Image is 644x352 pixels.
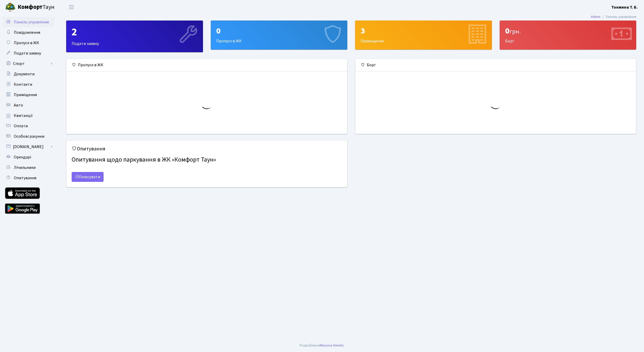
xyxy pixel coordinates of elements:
a: Пропуск в ЖК [3,38,55,48]
div: . [300,343,345,348]
span: Опитування [14,175,36,181]
div: Пропуск в ЖК [66,59,347,71]
a: 2Подати заявку [66,21,203,52]
a: Повідомлення [3,27,55,38]
h5: Опитування [72,146,342,152]
a: Орендарі [3,152,55,162]
a: Опитування [3,173,55,183]
span: Повідомлення [14,30,40,35]
div: Борг [500,21,636,49]
a: Подати заявку [3,48,55,58]
a: Оплати [3,121,55,131]
div: Пропуск в ЖК [211,21,347,49]
a: Особові рахунки [3,131,55,142]
a: Квитанції [3,110,55,121]
a: Документи [3,69,55,79]
span: Панель управління [14,19,49,25]
b: Токмина Т. Б. [611,4,638,10]
span: Орендарі [14,154,31,160]
div: 0 [505,26,631,36]
div: Приміщення [355,21,492,49]
span: Документи [14,71,35,77]
div: Подати заявку [66,21,203,52]
span: Авто [14,102,23,108]
a: Панель управління [3,17,55,27]
div: 0 [216,26,342,36]
a: Лічильники [3,162,55,173]
button: Переключити навігацію [65,3,78,11]
span: Подати заявку [14,50,41,56]
nav: breadcrumb [583,11,644,22]
span: Оплати [14,123,28,129]
a: Massive Kinetic [320,343,344,348]
img: logo.png [5,2,16,12]
div: 2 [72,26,198,38]
a: Спорт [3,58,55,69]
a: Авто [3,100,55,110]
a: Контакти [3,79,55,90]
a: [DOMAIN_NAME] [3,142,55,152]
span: Пропуск в ЖК [14,40,39,46]
span: Лічильники [14,165,36,170]
span: Приміщення [14,92,37,98]
h4: Опитування щодо паркування в ЖК «Комфорт Таун» [72,154,342,166]
a: Голосувати [72,172,104,182]
div: Борг [355,59,636,71]
a: Приміщення [3,90,55,100]
a: Токмина Т. Б. [611,4,638,10]
a: 0Пропуск в ЖК [211,21,348,50]
span: грн. [510,27,521,36]
span: Квитанції [14,113,33,118]
b: Комфорт [18,3,43,11]
span: Особові рахунки [14,134,44,139]
a: 3Приміщення [355,21,492,50]
span: Таун [18,3,55,12]
li: Панель управління [600,14,636,20]
div: 3 [361,26,486,36]
span: Контакти [14,82,32,87]
a: Admin [591,14,600,19]
a: Розроблено [300,343,320,348]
